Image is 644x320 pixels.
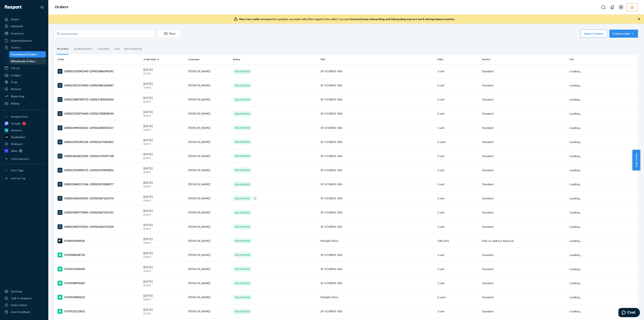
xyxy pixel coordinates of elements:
td: [PERSON_NAME] [187,205,231,220]
p: Standard [482,182,566,186]
div: SF-K1INR01-006 [321,83,434,87]
th: SKU [319,55,436,64]
div: SF-K1INR01-006 [321,182,434,186]
div: 5759148491007 [58,281,140,286]
td: Loading.... [568,205,638,220]
div: Home [11,17,19,21]
div: Integrations [11,115,28,119]
div: Wholesale Orders [11,59,36,63]
div: 200013499301651-129021680143517 [58,125,140,130]
div: Any updates you make will reflect against the seller's account. [239,17,455,21]
div: SF-K1INR01-006 [321,309,434,313]
div: Talk to Support [11,296,32,300]
div: [DATE] [143,68,185,75]
a: Parcel [2,65,46,71]
td: Loading.... [568,92,638,107]
p: Standard [482,69,566,73]
div: Invalid address [74,43,93,54]
div: Settings [11,289,22,293]
td: 1 unit [436,248,480,262]
p: [DATE] [143,284,185,287]
div: Canceled [97,43,109,54]
div: 5759348244735 [58,253,140,257]
div: Reporting [11,94,24,98]
td: [PERSON_NAME] [187,191,231,205]
span: Help Center [632,150,640,170]
p: [DATE] [143,170,185,174]
button: Filter [157,30,181,38]
td: 1 unit [436,262,480,276]
a: Add Fast Tag [2,175,46,182]
p: Standard [482,154,566,158]
td: Loading.... [568,276,638,290]
p: Standard [482,196,566,200]
td: [PERSON_NAME] [187,163,231,177]
td: Ship-to-address Removal [480,234,568,248]
div: [DATE] [143,280,185,287]
td: [PERSON_NAME] [187,107,231,121]
a: Add Integration [2,156,46,162]
td: 1 unit [436,121,480,135]
div: Returns [11,87,22,91]
td: [PERSON_NAME] [187,78,231,92]
td: [PERSON_NAME] [187,276,231,290]
div: 200013484117146-129021470188377 [58,182,140,187]
a: Ecommerce Orders [9,51,46,58]
p: [DATE] [143,72,185,75]
th: Order [54,55,142,64]
div: DELIVERED [233,238,252,243]
p: Standard [482,281,566,285]
div: SF-K1INR01-006 [321,97,434,101]
p: [DATE] [143,269,185,273]
a: Google [2,120,46,127]
div: 200013388789173-129021783426426 [58,97,140,102]
div: [DATE] [143,237,185,244]
p: [DATE] [143,185,185,188]
button: Talk to Support [2,295,46,301]
td: [PERSON_NAME] [187,262,231,276]
div: 5759133122815 [58,309,140,314]
th: Order Date [142,55,187,64]
a: Prep [2,79,46,85]
div: 5759157469439 [58,267,140,271]
div: 200013545287236-129021677062052 [58,140,140,144]
td: Loading.... [568,304,638,318]
a: Replenishments [2,37,46,44]
th: Status [231,55,319,64]
p: Standard [482,210,566,214]
div: Fast Tags [11,168,24,172]
div: 200013320342540-129021886040291 [58,69,140,74]
p: Standard [482,168,566,172]
div: DELIVERED [233,295,252,300]
td: Loading.... [568,64,638,78]
td: [PERSON_NAME] [187,290,231,304]
td: Loading.... [568,191,638,205]
td: Loading.... [568,248,638,262]
button: Give Feedback [2,309,46,315]
div: Give Feedback [11,310,30,314]
div: DELIVERED [233,210,252,215]
div: 5759139840255 [58,295,140,300]
div: DELIVERED [233,139,252,145]
div: DELIVERED [233,252,252,258]
td: 1 unit [436,304,480,318]
p: Standard [482,225,566,229]
div: DELIVERED [233,266,252,272]
p: [DATE] [143,312,185,315]
span: Non-test seller account: [239,17,272,21]
td: 1 unit [436,276,480,290]
td: Loading.... [568,220,638,234]
div: Late [114,43,120,54]
td: 1 unit [436,177,480,191]
a: Amazon [2,127,46,134]
div: [DATE] [143,152,185,160]
div: DELIVERED [233,125,252,130]
input: Search orders [54,30,155,38]
div: Billing [11,101,19,106]
a: Inbounds [2,23,46,29]
td: 1 unit [436,149,480,163]
div: Inventory [11,31,24,35]
td: [PERSON_NAME] [187,177,231,191]
td: 1 unit [436,220,480,234]
p: Standard [482,97,566,101]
